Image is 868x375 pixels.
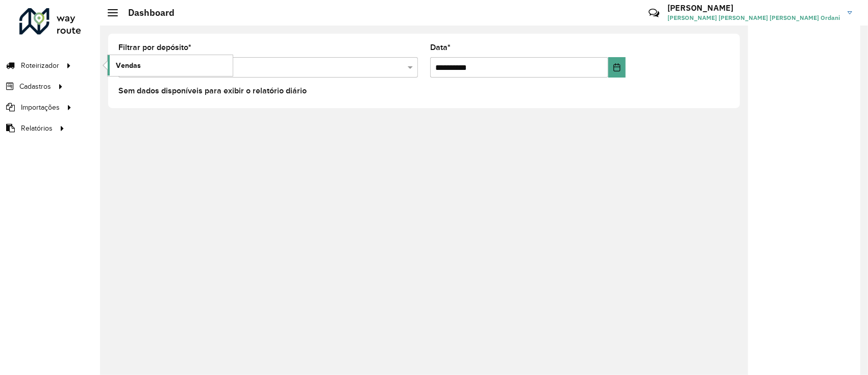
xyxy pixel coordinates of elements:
[116,60,141,71] span: Vendas
[643,2,665,24] a: Contato Rápido
[118,85,307,97] label: Sem dados disponíveis para exibir o relatório diário
[608,57,626,78] button: Choose Date
[667,13,840,22] span: [PERSON_NAME] [PERSON_NAME] [PERSON_NAME] Ordani
[118,41,191,54] label: Filtrar por depósito
[19,81,51,92] span: Cadastros
[21,123,53,134] span: Relatórios
[21,102,60,113] span: Importações
[21,60,59,71] span: Roteirizador
[430,41,451,54] label: Data
[108,55,233,76] a: Vendas
[667,3,840,13] h3: [PERSON_NAME]
[118,7,175,18] h2: Dashboard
